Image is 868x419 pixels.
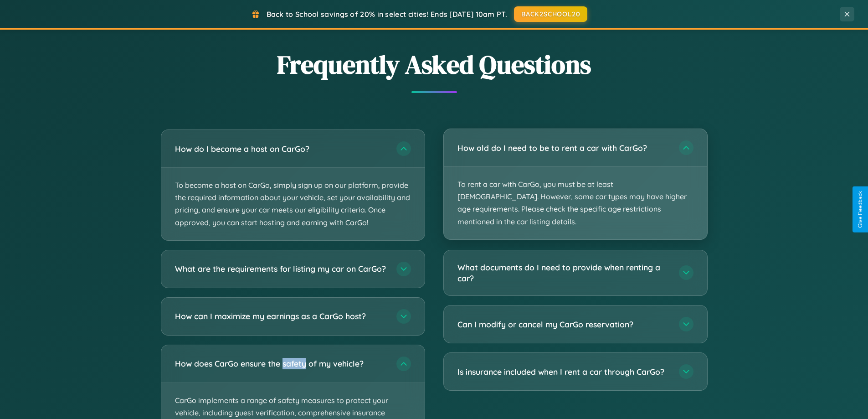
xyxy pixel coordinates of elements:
h3: How old do I need to be to rent a car with CarGo? [457,142,670,154]
h3: How does CarGo ensure the safety of my vehicle? [175,358,387,369]
span: Back to School savings of 20% in select cities! Ends [DATE] 10am PT. [267,10,507,19]
h3: What documents do I need to provide when renting a car? [457,262,670,284]
h3: How can I maximize my earnings as a CarGo host? [175,310,387,322]
h3: How do I become a host on CarGo? [175,143,387,155]
h3: What are the requirements for listing my car on CarGo? [175,263,387,274]
p: To rent a car with CarGo, you must be at least [DEMOGRAPHIC_DATA]. However, some car types may ha... [444,167,707,239]
div: Give Feedback [857,191,863,228]
h2: Frequently Asked Questions [161,47,708,82]
p: To become a host on CarGo, simply sign up on our platform, provide the required information about... [161,168,425,240]
h3: Is insurance included when I rent a car through CarGo? [457,366,670,378]
button: BACK2SCHOOL20 [514,6,587,22]
h3: Can I modify or cancel my CarGo reservation? [457,319,670,330]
